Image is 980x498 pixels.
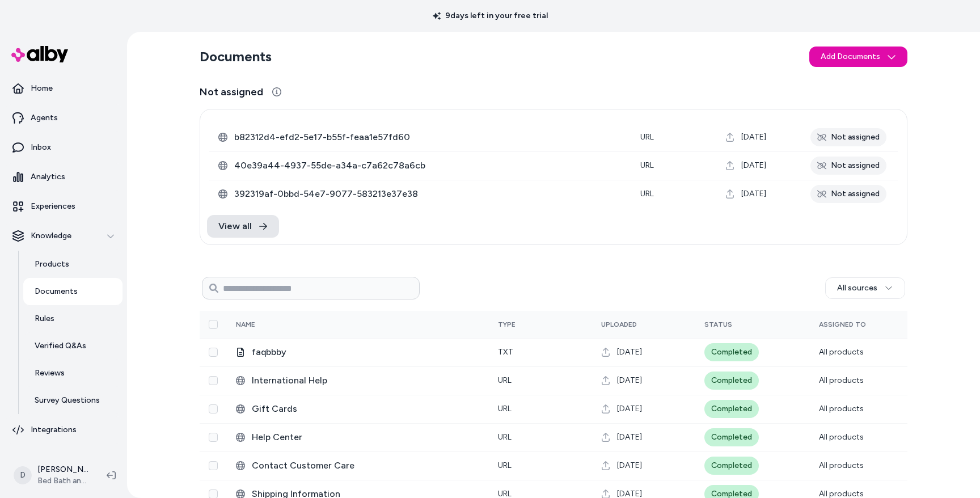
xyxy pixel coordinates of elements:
[31,230,71,242] p: Knowledge
[704,400,759,418] div: Completed
[252,345,480,359] span: faqbbby
[23,332,122,360] a: Verified Q&As
[35,313,54,324] p: Rules
[37,464,88,475] p: [PERSON_NAME]
[819,432,864,442] span: All products
[23,387,122,414] a: Survey Questions
[5,104,122,132] a: Agents
[234,159,622,172] span: 40e39a44-4937-55de-a34a-c7a62c78a6cb
[209,348,218,357] button: Select row
[741,188,766,200] span: [DATE]
[617,460,642,471] span: [DATE]
[31,171,65,183] p: Analytics
[209,320,218,329] button: Select all
[617,375,642,386] span: [DATE]
[810,157,886,175] div: Not assigned
[31,424,77,436] p: Integrations
[23,251,122,278] a: Products
[5,222,122,250] button: Knowledge
[819,347,864,357] span: All products
[218,130,622,144] div: b82312d4-efd2-5e17-b55f-feaa1e57fd60.html
[819,461,864,470] span: All products
[5,75,122,102] a: Home
[640,189,654,199] span: URL
[31,142,51,153] p: Inbox
[5,193,122,220] a: Experiences
[617,403,642,415] span: [DATE]
[236,431,480,444] div: Help Center.html
[498,404,512,413] span: URL
[35,340,86,352] p: Verified Q&As
[704,343,759,361] div: Completed
[35,286,78,297] p: Documents
[236,459,480,472] div: Contact Customer Care.html
[640,132,654,142] span: URL
[704,320,732,328] span: Status
[498,432,512,442] span: URL
[252,459,480,472] span: Contact Customer Care
[5,416,122,444] a: Integrations
[218,220,252,233] span: View all
[218,187,622,201] div: 392319af-0bbd-54e7-9077-583213e37e38.html
[741,160,766,171] span: [DATE]
[14,466,32,484] span: D
[35,395,100,406] p: Survey Questions
[23,278,122,305] a: Documents
[234,130,622,144] span: b82312d4-efd2-5e17-b55f-feaa1e57fd60
[31,83,53,94] p: Home
[236,345,480,359] div: faqbbby.txt
[252,402,480,416] span: Gift Cards
[236,374,480,387] div: International Help.html
[209,461,218,470] button: Select row
[498,347,513,357] span: txt
[617,347,642,358] span: [DATE]
[498,461,512,470] span: URL
[825,277,905,299] button: All sources
[252,431,480,444] span: Help Center
[5,163,122,191] a: Analytics
[234,187,622,201] span: 392319af-0bbd-54e7-9077-583213e37e38
[741,132,766,143] span: [DATE]
[37,475,88,487] span: Bed Bath and Beyond
[236,320,321,329] div: Name
[498,320,516,328] span: Type
[35,259,69,270] p: Products
[207,215,279,238] a: View all
[810,185,886,203] div: Not assigned
[617,432,642,443] span: [DATE]
[426,10,555,22] p: 9 days left in your free trial
[35,368,65,379] p: Reviews
[819,320,866,328] span: Assigned To
[704,457,759,475] div: Completed
[209,376,218,385] button: Select row
[810,128,886,146] div: Not assigned
[218,159,622,172] div: 40e39a44-4937-55de-a34a-c7a62c78a6cb.pdf
[31,201,75,212] p: Experiences
[200,84,263,100] span: Not assigned
[640,161,654,170] span: URL
[704,428,759,446] div: Completed
[5,134,122,161] a: Inbox
[601,320,637,328] span: Uploaded
[11,46,68,62] img: alby Logo
[809,47,907,67] button: Add Documents
[236,402,480,416] div: Gift Cards.html
[252,374,480,387] span: International Help
[200,48,272,66] h2: Documents
[819,404,864,413] span: All products
[498,375,512,385] span: URL
[837,282,877,294] span: All sources
[819,375,864,385] span: All products
[209,404,218,413] button: Select row
[23,305,122,332] a: Rules
[31,112,58,124] p: Agents
[23,360,122,387] a: Reviews
[209,433,218,442] button: Select row
[704,372,759,390] div: Completed
[7,457,98,493] button: D[PERSON_NAME]Bed Bath and Beyond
